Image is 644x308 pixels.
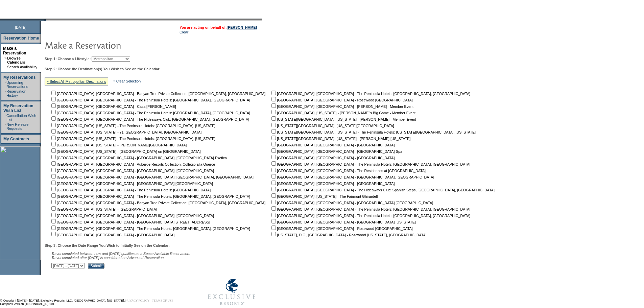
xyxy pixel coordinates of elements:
nobr: [GEOGRAPHIC_DATA], [GEOGRAPHIC_DATA] - The Peninsula Hotels: [GEOGRAPHIC_DATA], [GEOGRAPHIC_DATA] [50,111,250,115]
nobr: [GEOGRAPHIC_DATA], [GEOGRAPHIC_DATA] - [GEOGRAPHIC_DATA] [GEOGRAPHIC_DATA] [270,201,433,205]
nobr: [GEOGRAPHIC_DATA], [GEOGRAPHIC_DATA] - [GEOGRAPHIC_DATA] [270,156,395,160]
nobr: [GEOGRAPHIC_DATA], [GEOGRAPHIC_DATA] - [GEOGRAPHIC_DATA] [50,233,174,237]
nobr: [GEOGRAPHIC_DATA], [GEOGRAPHIC_DATA] - [GEOGRAPHIC_DATA] [US_STATE] [270,220,416,224]
nobr: [GEOGRAPHIC_DATA], [GEOGRAPHIC_DATA] - [GEOGRAPHIC_DATA] [270,182,395,186]
nobr: [GEOGRAPHIC_DATA], [US_STATE] - [GEOGRAPHIC_DATA] [50,207,157,211]
a: Make a Reservation [3,46,26,55]
nobr: [GEOGRAPHIC_DATA], [GEOGRAPHIC_DATA] - [GEOGRAPHIC_DATA]-Spa [270,149,402,153]
img: blank.gif [46,19,46,21]
nobr: [GEOGRAPHIC_DATA], [GEOGRAPHIC_DATA] - [GEOGRAPHIC_DATA], [GEOGRAPHIC_DATA] Exotica [50,156,227,160]
nobr: [GEOGRAPHIC_DATA], [GEOGRAPHIC_DATA] - [GEOGRAPHIC_DATA] [GEOGRAPHIC_DATA] [50,182,213,186]
nobr: [GEOGRAPHIC_DATA], [GEOGRAPHIC_DATA] - The Peninsula Hotels: [GEOGRAPHIC_DATA], [GEOGRAPHIC_DATA] [50,194,250,198]
td: · [5,80,6,89]
nobr: [GEOGRAPHIC_DATA], [GEOGRAPHIC_DATA] - Banyan Tree Private Collection: [GEOGRAPHIC_DATA], [GEOGRA... [50,201,265,205]
b: Step 3: Choose the Date Range You Wish to Initially See on the Calendar: [45,243,170,247]
nobr: [US_STATE], D.C., [GEOGRAPHIC_DATA] - Rosewood [US_STATE], [GEOGRAPHIC_DATA] [270,233,427,237]
nobr: [US_STATE][GEOGRAPHIC_DATA], [US_STATE] - [PERSON_NAME] - Member Event [270,117,416,121]
nobr: [GEOGRAPHIC_DATA], [US_STATE] - [GEOGRAPHIC_DATA] on [GEOGRAPHIC_DATA] [50,149,200,153]
nobr: [GEOGRAPHIC_DATA], [GEOGRAPHIC_DATA] - Rosewood [GEOGRAPHIC_DATA] [270,98,412,102]
a: TERMS OF USE [152,299,173,302]
img: pgTtlMakeReservation.gif [45,38,180,52]
span: [DATE] [15,25,26,29]
nobr: [GEOGRAPHIC_DATA], [GEOGRAPHIC_DATA] - The Peninsula Hotels: [GEOGRAPHIC_DATA], [GEOGRAPHIC_DATA] [270,92,470,96]
td: · [4,65,6,69]
nobr: [GEOGRAPHIC_DATA], [GEOGRAPHIC_DATA] - The Peninsula Hotels: [GEOGRAPHIC_DATA] [50,188,211,192]
a: PRIVACY POLICY [125,299,149,302]
nobr: [GEOGRAPHIC_DATA], [GEOGRAPHIC_DATA] - [GEOGRAPHIC_DATA]: [GEOGRAPHIC_DATA], [GEOGRAPHIC_DATA] [50,175,254,179]
nobr: [GEOGRAPHIC_DATA], [US_STATE] - [PERSON_NAME]'s Big Game - Member Event [270,111,415,115]
nobr: [US_STATE][GEOGRAPHIC_DATA], [US_STATE] - [PERSON_NAME] [US_STATE] [270,137,410,141]
nobr: [GEOGRAPHIC_DATA], [GEOGRAPHIC_DATA] - [GEOGRAPHIC_DATA], [GEOGRAPHIC_DATA] [50,169,214,173]
nobr: [GEOGRAPHIC_DATA], [GEOGRAPHIC_DATA] - Auberge Resorts Collection: Collegio alla Querce [50,162,215,166]
a: Reservation History [6,89,26,97]
nobr: [GEOGRAPHIC_DATA], [US_STATE] - 71 [GEOGRAPHIC_DATA], [GEOGRAPHIC_DATA] [50,130,201,134]
a: My Contracts [3,137,29,141]
nobr: [GEOGRAPHIC_DATA], [GEOGRAPHIC_DATA] - The Hideaways Club: [GEOGRAPHIC_DATA], [GEOGRAPHIC_DATA] [50,117,249,121]
nobr: [GEOGRAPHIC_DATA], [GEOGRAPHIC_DATA] - The Peninsula Hotels: [GEOGRAPHIC_DATA], [GEOGRAPHIC_DATA] [50,227,250,231]
a: Search Availability [7,65,37,69]
a: » Clear Selection [113,79,141,83]
nobr: [GEOGRAPHIC_DATA], [GEOGRAPHIC_DATA] - [GEOGRAPHIC_DATA], [GEOGRAPHIC_DATA] [270,175,434,179]
nobr: [GEOGRAPHIC_DATA], [GEOGRAPHIC_DATA] - The Peninsula Hotels: [GEOGRAPHIC_DATA], [GEOGRAPHIC_DATA] [270,214,470,218]
input: Submit [88,263,104,269]
nobr: [GEOGRAPHIC_DATA], [GEOGRAPHIC_DATA] - Banyan Tree Private Collection: [GEOGRAPHIC_DATA], [GEOGRA... [50,92,265,96]
nobr: [US_STATE][GEOGRAPHIC_DATA], [US_STATE][GEOGRAPHIC_DATA] [270,124,394,128]
a: New Release Requests [6,122,28,131]
nobr: [GEOGRAPHIC_DATA], [GEOGRAPHIC_DATA] - [GEOGRAPHIC_DATA] [270,143,395,147]
td: · [5,89,6,97]
td: · [5,114,6,122]
a: [PERSON_NAME] [227,25,257,29]
a: Reservation Home [3,36,39,41]
b: » [4,56,6,60]
nobr: [GEOGRAPHIC_DATA], [US_STATE] - The Fairmont Ghirardelli [270,194,378,198]
a: Browse Calendars [7,56,25,64]
nobr: [GEOGRAPHIC_DATA], [GEOGRAPHIC_DATA] - The Peninsula Hotels: [GEOGRAPHIC_DATA], [GEOGRAPHIC_DATA] [270,162,470,166]
img: promoShadowLeftCorner.gif [43,19,46,21]
b: Step 1: Choose a Lifestyle: [45,57,91,61]
a: » Select All Metropolitan Destinations [47,79,106,84]
td: · [5,122,6,131]
a: My Reservations [3,75,35,80]
span: Travel completed between now and [DATE] qualifies as a Space Available Reservation. [51,252,190,256]
a: My Reservation Wish List [3,103,33,113]
nobr: [GEOGRAPHIC_DATA], [GEOGRAPHIC_DATA] - Rosewood [GEOGRAPHIC_DATA] [270,227,412,231]
nobr: [GEOGRAPHIC_DATA], [GEOGRAPHIC_DATA] - The Peninsula Hotels: [GEOGRAPHIC_DATA], [GEOGRAPHIC_DATA] [270,207,470,211]
span: You are acting on behalf of: [180,25,257,29]
nobr: [GEOGRAPHIC_DATA], [US_STATE] - The Peninsula Hotels: [GEOGRAPHIC_DATA], [US_STATE] [50,124,215,128]
nobr: [GEOGRAPHIC_DATA], [GEOGRAPHIC_DATA] - [GEOGRAPHIC_DATA][STREET_ADDRESS] [50,220,210,224]
nobr: [GEOGRAPHIC_DATA], [US_STATE] - The Peninsula Hotels: [GEOGRAPHIC_DATA], [US_STATE] [50,137,215,141]
a: Clear [180,30,188,34]
nobr: [GEOGRAPHIC_DATA], [GEOGRAPHIC_DATA] - The Peninsula Hotels: [GEOGRAPHIC_DATA], [GEOGRAPHIC_DATA] [50,98,250,102]
b: Step 2: Choose the Destination(s) You Wish to See on the Calendar: [45,67,161,71]
nobr: [GEOGRAPHIC_DATA], [US_STATE] - [PERSON_NAME][GEOGRAPHIC_DATA] [50,143,187,147]
a: Cancellation Wish List [6,114,36,122]
nobr: Travel completed after [DATE] is considered an Advanced Reservation. [51,256,165,260]
a: Upcoming Reservations [6,80,28,89]
nobr: [GEOGRAPHIC_DATA], [GEOGRAPHIC_DATA] - The Residences at [GEOGRAPHIC_DATA] [270,169,426,173]
nobr: [GEOGRAPHIC_DATA], [GEOGRAPHIC_DATA] - Casa [PERSON_NAME] [50,104,176,109]
nobr: [US_STATE][GEOGRAPHIC_DATA], [US_STATE] - The Peninsula Hotels: [US_STATE][GEOGRAPHIC_DATA], [US_... [270,130,476,134]
nobr: [GEOGRAPHIC_DATA], [GEOGRAPHIC_DATA] - The Hideaways Club: Spanish Steps, [GEOGRAPHIC_DATA], [GEO... [270,188,495,192]
nobr: [GEOGRAPHIC_DATA], [GEOGRAPHIC_DATA] - [PERSON_NAME] - Member Event [270,104,413,109]
nobr: [GEOGRAPHIC_DATA], [GEOGRAPHIC_DATA] - [GEOGRAPHIC_DATA], [GEOGRAPHIC_DATA] [50,214,214,218]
